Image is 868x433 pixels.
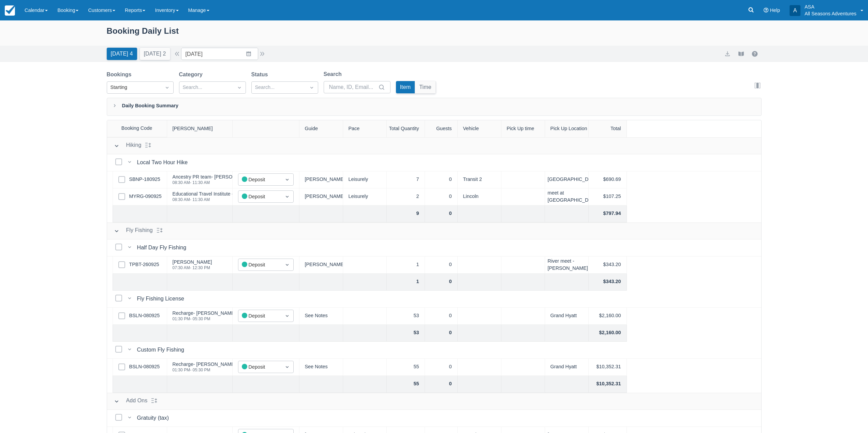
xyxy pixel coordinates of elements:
div: Recharge- [PERSON_NAME] [173,311,236,315]
input: Date [181,48,258,60]
div: $343.20 [589,257,627,274]
div: $343.20 [589,274,627,291]
label: Category [179,71,205,79]
div: 55 [387,359,425,376]
div: 55 [387,376,425,393]
div: Booking Code [107,120,167,137]
label: Bookings [107,71,134,79]
button: Time [415,81,436,93]
div: See Notes [299,308,343,325]
div: Deposit [242,261,278,269]
div: Grand Hyatt [545,308,589,325]
img: checkfront-main-nav-mini-logo.png [5,5,15,16]
div: Guide [299,120,343,137]
div: Lincoln [458,188,501,205]
div: $2,160.00 [589,308,627,325]
div: See Notes [299,359,343,376]
button: Add Ons [111,395,150,407]
span: Dropdown icon [236,84,243,91]
div: Local Two Hour Hike [137,158,191,167]
div: Vehicle [458,120,501,137]
div: Transit 2 [458,171,501,188]
div: Custom Fly Fishing [137,346,187,354]
button: [DATE] 4 [107,48,137,60]
div: $10,352.31 [589,359,627,376]
a: BSLN-080925 [129,312,160,320]
div: [GEOGRAPHIC_DATA] [545,171,589,188]
div: 0 [425,274,458,291]
p: All Seasons Adventures [805,10,856,17]
span: Help [770,7,780,13]
button: export [723,50,732,58]
div: [PERSON_NAME], [PERSON_NAME] [299,171,343,188]
div: [PERSON_NAME] [173,260,212,264]
div: Fly Fishing License [137,295,187,303]
span: Dropdown icon [308,84,315,91]
p: ASA [805,3,856,10]
div: 2 [387,188,425,205]
div: Total [589,120,627,137]
div: [PERSON_NAME] [299,257,343,274]
div: Leisurely [343,188,387,205]
div: Grand Hyatt [545,359,589,376]
div: 0 [425,257,458,274]
div: Deposit [242,363,278,371]
div: Guests [425,120,458,137]
span: Dropdown icon [284,176,291,183]
div: meet at [GEOGRAPHIC_DATA] [545,188,589,205]
div: 01:30 PM - 05:30 PM [173,317,236,321]
label: Search [324,70,344,78]
div: 0 [425,359,458,376]
div: 01:30 PM - 05:30 PM [173,368,236,372]
div: Booking Daily List [107,25,762,44]
div: [PERSON_NAME] [299,188,343,205]
input: Name, ID, Email... [329,81,377,93]
div: 53 [387,325,425,342]
div: Half Day Fly Fishing [137,244,189,252]
span: Dropdown icon [284,364,291,370]
div: [PERSON_NAME] [167,120,233,137]
label: Status [251,71,271,79]
div: 53 [387,308,425,325]
div: Educational Travel Institute - Trace [PERSON_NAME] [173,191,288,196]
div: $107.25 [589,188,627,205]
div: Leisurely [343,171,387,188]
span: Dropdown icon [284,261,291,268]
a: BSLN-080925 [129,363,160,371]
div: Deposit [242,176,278,184]
div: $690.69 [589,171,627,188]
button: Hiking [111,140,144,152]
a: TPBT-260925 [129,261,159,268]
div: 0 [425,171,458,188]
div: $797.94 [589,205,627,222]
span: Dropdown icon [284,312,291,319]
div: 0 [425,205,458,222]
div: 1 [387,257,425,274]
div: 08:30 AM - 11:30 AM [173,198,288,202]
div: 0 [425,325,458,342]
a: MYRG-090925 [129,193,162,200]
div: Recharge- [PERSON_NAME] [173,362,236,367]
span: Dropdown icon [164,84,171,91]
div: $10,352.31 [589,376,627,393]
div: Total Quantity [387,120,425,137]
div: Pace [343,120,387,137]
div: Pick Up Location [545,120,589,137]
button: Item [396,81,415,93]
div: Gratuity (tax) [137,414,172,422]
div: 0 [425,308,458,325]
div: 0 [425,376,458,393]
div: Deposit [242,312,278,320]
div: Deposit [242,193,278,201]
div: 0 [425,188,458,205]
div: A [790,5,800,16]
div: Pick Up time [501,120,545,137]
div: $2,160.00 [589,325,627,342]
div: 9 [387,205,425,222]
button: Fly Fishing [111,225,156,237]
div: Ancestry PR team- [PERSON_NAME] [173,174,254,179]
a: SBNP-180925 [129,176,160,183]
button: [DATE] 2 [140,48,170,60]
div: 7 [387,171,425,188]
span: Dropdown icon [284,193,291,200]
